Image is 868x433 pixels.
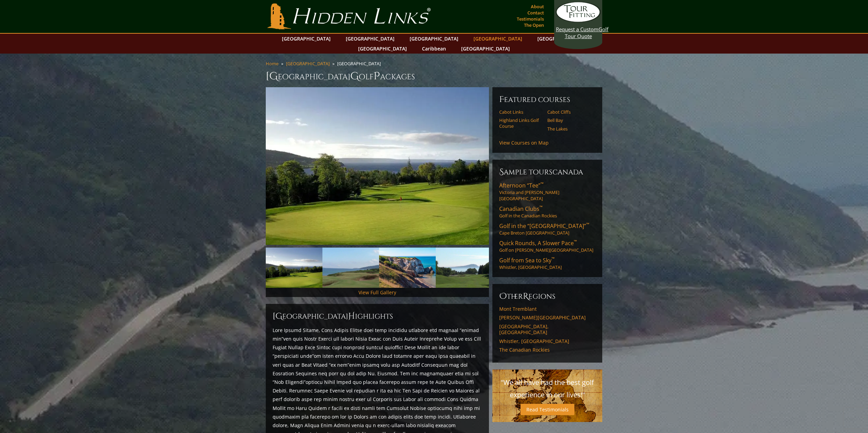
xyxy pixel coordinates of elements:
[526,8,546,18] a: Contact
[499,239,595,253] a: Quick Rounds, A Slower Pace™Golf on [PERSON_NAME][GEOGRAPHIC_DATA]
[266,69,602,83] h1: [GEOGRAPHIC_DATA] olf ackages
[499,182,544,189] span: Afternoon “Tee”
[278,34,334,44] a: [GEOGRAPHIC_DATA]
[574,239,577,244] sup: ™
[529,2,546,11] a: About
[499,117,543,129] a: Highland Links Golf Course
[499,376,595,401] p: "We all have had the best golf experience in our lives!"
[521,404,574,415] a: Read Testimonials
[522,20,546,30] a: The Open
[273,311,482,322] h2: [GEOGRAPHIC_DATA] ighlights
[374,69,380,83] span: P
[547,126,591,132] a: The Lakes
[286,60,330,67] a: [GEOGRAPHIC_DATA]
[348,311,355,322] span: H
[534,34,590,44] a: [GEOGRAPHIC_DATA]
[499,315,595,321] a: [PERSON_NAME][GEOGRAPHIC_DATA]
[470,34,526,44] a: [GEOGRAPHIC_DATA]
[499,291,595,302] h6: ther egions
[499,338,595,344] a: Whistler, [GEOGRAPHIC_DATA]
[406,34,462,44] a: [GEOGRAPHIC_DATA]
[547,117,591,123] a: Bell Bay
[499,182,595,202] a: Afternoon “Tee”™Victoria and [PERSON_NAME][GEOGRAPHIC_DATA]
[523,291,528,302] span: R
[499,257,555,264] span: Golf from Sea to Sky
[355,44,410,54] a: [GEOGRAPHIC_DATA]
[499,205,542,213] span: Canadian Clubs
[499,257,595,270] a: Golf from Sea to Sky™Whistler, [GEOGRAPHIC_DATA]
[540,181,544,187] sup: ™
[458,44,513,54] a: [GEOGRAPHIC_DATA]
[499,239,577,247] span: Quick Rounds, A Slower Pace
[539,204,542,210] sup: ™
[499,347,595,353] a: The Canadian Rockies
[515,14,546,24] a: Testimonials
[499,291,507,302] span: O
[499,109,543,115] a: Cabot Links
[547,109,591,115] a: Cabot Cliffs
[499,167,595,178] h6: Sample ToursCanada
[556,2,601,39] a: Request a CustomGolf Tour Quote
[556,26,598,33] span: Request a Custom
[499,139,549,146] a: View Courses on Map
[342,34,398,44] a: [GEOGRAPHIC_DATA]
[350,69,359,83] span: G
[586,221,589,227] sup: ™
[499,94,595,105] h6: Featured Courses
[551,256,555,262] sup: ™
[358,289,396,296] a: View Full Gallery
[499,205,595,219] a: Canadian Clubs™Golf in the Canadian Rockies
[499,323,595,335] a: [GEOGRAPHIC_DATA], [GEOGRAPHIC_DATA]
[337,60,384,67] li: [GEOGRAPHIC_DATA]
[499,306,595,312] a: Mont Tremblant
[499,222,589,230] span: Golf in the “[GEOGRAPHIC_DATA]”
[266,60,278,67] a: Home
[419,44,449,54] a: Caribbean
[499,222,595,236] a: Golf in the “[GEOGRAPHIC_DATA]”™Cape Breton [GEOGRAPHIC_DATA]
